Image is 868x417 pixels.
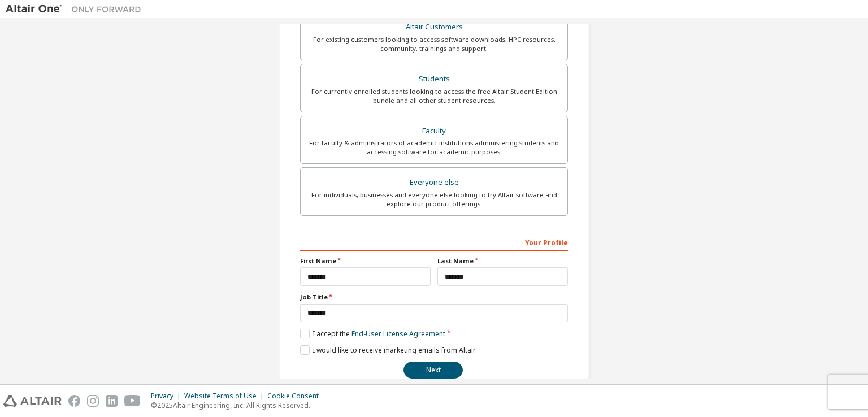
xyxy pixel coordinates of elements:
img: youtube.svg [124,395,141,407]
div: Faculty [307,123,561,139]
div: For existing customers looking to access software downloads, HPC resources, community, trainings ... [307,35,561,53]
div: For faculty & administrators of academic institutions administering students and accessing softwa... [307,138,561,157]
label: First Name [300,257,431,266]
div: Your Profile [300,233,568,251]
img: altair_logo.svg [3,395,62,407]
div: Everyone else [307,175,561,190]
div: Cookie Consent [267,392,325,401]
img: facebook.svg [68,395,80,407]
div: For individuals, businesses and everyone else looking to try Altair software and explore our prod... [307,190,561,208]
div: Altair Customers [307,19,561,35]
div: For currently enrolled students looking to access the free Altair Student Edition bundle and all ... [307,87,561,105]
div: Students [307,71,561,87]
button: Next [403,362,463,379]
img: Altair One [6,3,147,15]
label: Last Name [437,257,568,266]
a: End-User License Agreement [351,329,445,338]
img: instagram.svg [87,395,99,407]
img: linkedin.svg [106,395,118,407]
p: © 2025 Altair Engineering, Inc. All Rights Reserved. [151,401,325,410]
label: Job Title [300,293,568,302]
div: Privacy [151,392,184,401]
div: Website Terms of Use [184,392,267,401]
label: I accept the [300,329,445,338]
label: I would like to receive marketing emails from Altair [300,345,476,355]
